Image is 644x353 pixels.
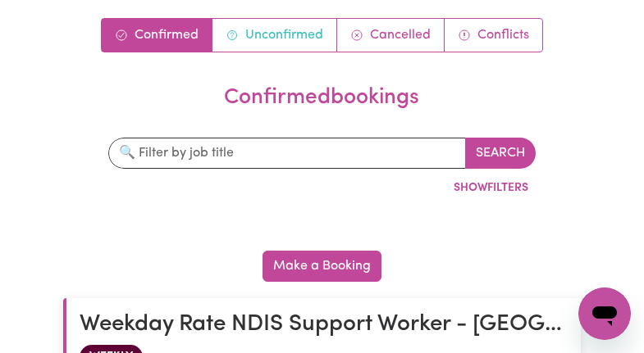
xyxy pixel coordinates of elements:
[108,138,466,169] input: 🔍 Filter by job title
[212,19,337,52] a: Unconfirmed bookings
[102,19,212,52] a: Confirmed bookings
[445,19,542,52] a: Conflict bookings
[446,175,536,201] button: ShowFilters
[578,287,631,340] iframe: Button to launch messaging window
[70,85,573,111] h2: confirmed bookings
[454,182,487,194] span: Show
[465,138,536,169] button: Search
[337,19,445,52] a: Cancelled bookings
[80,311,567,339] h2: Weekday Rate NDIS Support Worker - North Ipswich
[263,251,381,282] button: Make a Booking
